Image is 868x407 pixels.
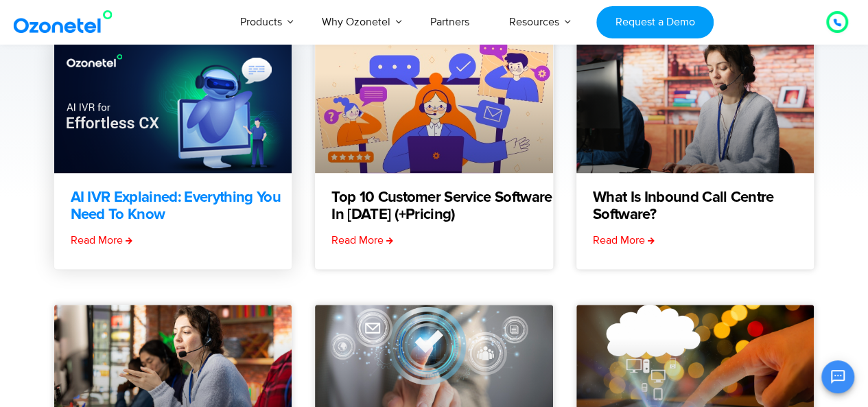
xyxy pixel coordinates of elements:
[593,189,814,224] a: What Is Inbound Call Centre Software?
[596,6,714,38] a: Request a Demo
[821,360,854,393] button: Open chat
[593,232,655,248] a: Read more about What Is Inbound Call Centre Software?
[331,189,553,224] a: Top 10 Customer Service Software in [DATE] (+Pricing)
[331,232,393,248] a: Read more about Top 10 Customer Service Software in 2025 (+Pricing)
[71,232,132,248] a: Read more about AI IVR Explained: Everything You Need to Know
[71,189,292,224] a: AI IVR Explained: Everything You Need to Know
